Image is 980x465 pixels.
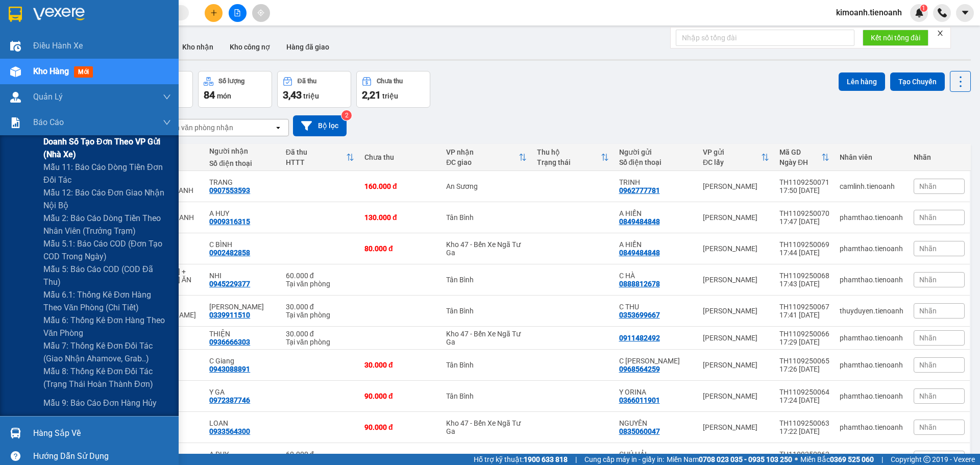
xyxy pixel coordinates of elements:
div: Đã thu [298,78,316,85]
div: HTTT [286,158,346,166]
div: NHI [209,272,276,280]
div: C THUỲ [619,357,693,365]
span: Nhãn [919,182,937,190]
img: warehouse-icon [10,428,21,438]
div: VP gửi [703,148,761,156]
div: [PERSON_NAME] [703,361,769,369]
div: Kho 47 - Bến Xe Ngã Tư Ga [446,240,527,257]
div: Số điện thoại [619,158,693,166]
button: caret-down [956,4,974,22]
div: 0907553593 [209,186,250,194]
div: 60.000 đ [286,272,354,280]
div: 30.000 đ [286,303,354,311]
div: 0909316315 [209,217,250,226]
span: Nhãn [919,307,937,315]
div: A HUY [209,209,276,217]
div: Mã GD [779,148,821,156]
div: Tân Bình [446,276,527,284]
strong: 0369 525 060 [830,455,874,463]
span: caret-down [961,8,970,17]
div: [PERSON_NAME] [703,307,769,315]
div: TH1109250062 [779,450,829,458]
div: 17:24 [DATE] [779,396,829,404]
span: | [881,454,883,465]
div: TH1109250066 [779,330,829,338]
div: Kho 47 - Bến Xe Ngã Tư Ga [446,419,527,435]
div: C Giang [209,357,276,365]
div: Chưa thu [377,78,403,85]
div: 0849484848 [619,249,660,257]
span: copyright [923,456,930,463]
div: Số lượng [218,78,244,85]
span: Nhãn [919,276,937,284]
span: down [163,93,171,101]
div: THIỆN [209,330,276,338]
div: 0353699667 [619,311,660,319]
span: plus [210,9,217,16]
span: Mẫu 9: Báo cáo đơn hàng hủy [43,397,157,409]
img: warehouse-icon [10,92,21,103]
div: LOAN [209,419,276,427]
button: Bộ lọc [293,115,347,136]
div: Số điện thoại [209,159,276,167]
button: Chưa thu2,21 triệu [356,71,430,108]
div: Người nhận [209,147,276,155]
div: TRANG [209,178,276,186]
div: [PERSON_NAME] [703,213,769,222]
sup: 2 [341,110,352,120]
div: 17:26 [DATE] [779,365,829,373]
div: HUYỀN TRANG [209,303,276,311]
div: 90.000 đ [364,392,436,400]
div: 17:29 [DATE] [779,338,829,346]
div: phamthao.tienoanh [840,276,903,284]
button: Kho nhận [174,35,222,59]
span: Hỗ trợ kỹ thuật: [474,454,568,465]
div: Người gửi [619,148,693,156]
div: 0972387746 [209,396,250,404]
strong: 1900 633 818 [524,455,568,463]
span: Mẫu 6.1: Thống kê đơn hàng theo văn phòng (Chi tiết) [43,288,171,314]
div: Trạng thái [537,158,600,166]
span: file-add [234,9,241,16]
button: Kết nối tổng đài [863,30,928,46]
div: thuyduyen.tienoanh [840,307,903,315]
span: mới [74,66,93,78]
span: | [575,454,577,465]
div: 130.000 đ [364,213,436,222]
div: Đã thu [286,148,346,156]
div: NGUYÊN [619,419,693,427]
div: 30.000 đ [364,361,436,369]
div: CHÚ HẢI [619,450,693,458]
div: TH1109250071 [779,178,829,186]
div: 17:44 [DATE] [779,249,829,257]
span: Nhãn [919,392,937,400]
div: TH1109250069 [779,240,829,249]
span: Điều hành xe [33,39,83,52]
button: aim [252,4,270,22]
div: [PERSON_NAME] [703,182,769,190]
button: Kho công nợ [222,35,278,59]
div: 90.000 đ [364,423,436,431]
span: Kết nối tổng đài [871,32,920,43]
div: Kho 47 - Bến Xe Ngã Tư Ga [446,330,527,346]
div: Tân Bình [446,307,527,315]
div: Thu hộ [537,148,600,156]
div: 80.000 đ [364,244,436,253]
button: Đã thu3,43 triệu [277,71,351,108]
div: Tại văn phòng [286,311,354,319]
span: Mẫu 7: Thống kê đơn đối tác (Giao nhận Ahamove, Grab..) [43,339,171,365]
div: 0968564259 [619,365,660,373]
div: phamthao.tienoanh [840,213,903,222]
input: Nhập số tổng đài [676,30,854,46]
div: VP nhận [446,148,519,156]
span: Nhãn [919,334,937,342]
div: Tân Bình [446,361,527,369]
div: Nhân viên [840,153,903,161]
div: 17:41 [DATE] [779,311,829,319]
span: question-circle [11,451,20,461]
span: close [937,30,944,37]
img: icon-new-feature [915,8,924,17]
th: Toggle SortBy [774,144,835,171]
div: [PERSON_NAME] [703,276,769,284]
div: Nhãn [914,153,965,161]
